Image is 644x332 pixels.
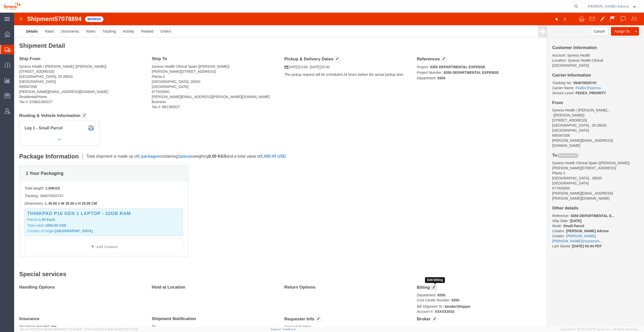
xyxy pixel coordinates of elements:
a: Feedback [283,328,296,331]
span: Server: 2025.20.0-32d5ea39505 [20,328,82,331]
img: logo [4,3,20,10]
span: Client: 2025.20.0-e640dba [84,328,138,331]
span: [DATE] 17:21:12 [119,328,138,331]
iframe: FS Legacy Container [14,13,644,327]
button: [PERSON_NAME] Adrove [587,3,637,9]
span: Copyright © [DATE]-[DATE] Agistix Inc., All Rights Reserved [560,327,638,331]
a: Support [271,328,283,331]
span: Irene Perez Adrove [588,4,629,9]
span: [DATE] 10:18:31 [63,328,82,331]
